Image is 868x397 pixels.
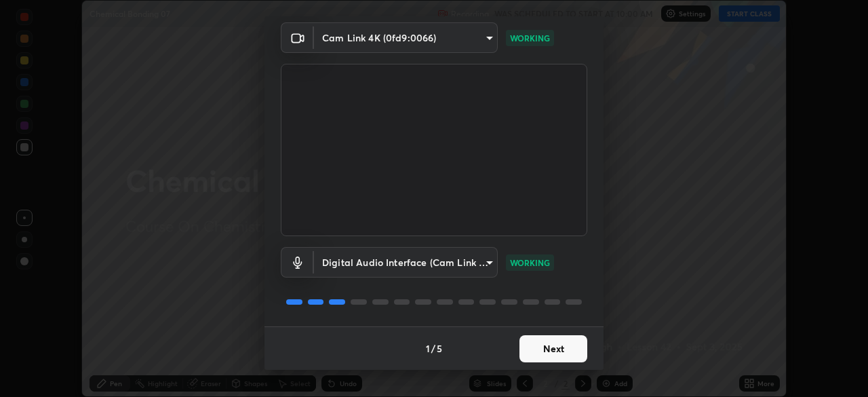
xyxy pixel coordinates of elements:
h4: / [431,341,435,356]
div: Cam Link 4K (0fd9:0066) [314,247,498,278]
h4: 1 [426,341,430,356]
div: Cam Link 4K (0fd9:0066) [314,22,498,53]
p: WORKING [510,257,550,269]
button: Next [519,335,587,362]
h4: 5 [437,341,442,356]
p: WORKING [510,32,550,44]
